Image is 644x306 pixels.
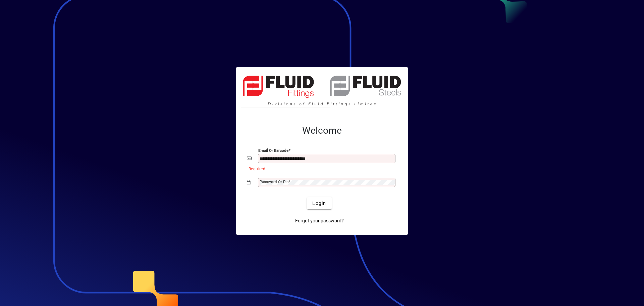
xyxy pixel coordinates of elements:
[295,217,344,224] span: Forgot your password?
[292,215,346,227] a: Forgot your password?
[260,179,288,184] mat-label: Password or Pin
[312,200,326,207] span: Login
[247,125,397,136] h2: Welcome
[258,148,288,153] mat-label: Email or Barcode
[249,165,392,172] mat-error: Required
[307,197,331,209] button: Login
